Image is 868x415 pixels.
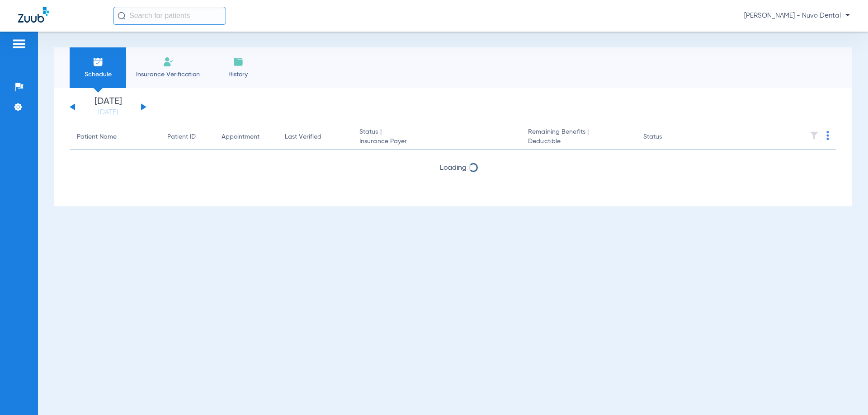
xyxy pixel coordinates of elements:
[826,131,829,140] img: group-dot-blue.svg
[167,132,196,142] div: Patient ID
[77,132,153,142] div: Patient Name
[521,125,636,150] th: Remaining Benefits |
[113,7,226,25] input: Search for patients
[359,137,514,146] span: Insurance Payer
[217,70,259,79] span: History
[744,11,850,20] span: [PERSON_NAME] - Nuvo Dental
[77,132,117,142] div: Patient Name
[222,132,270,142] div: Appointment
[18,7,49,23] img: Zuub Logo
[118,12,126,20] img: Search Icon
[93,56,104,67] img: Schedule
[528,137,628,146] span: Deductible
[352,125,521,150] th: Status |
[810,131,819,140] img: filter.svg
[233,56,244,67] img: History
[222,132,259,142] div: Appointment
[12,38,26,49] img: hamburger-icon
[167,132,207,142] div: Patient ID
[81,108,135,117] a: [DATE]
[163,56,174,67] img: Manual Insurance Verification
[81,97,135,117] li: [DATE]
[76,70,119,79] span: Schedule
[440,164,467,172] span: Loading
[285,132,321,142] div: Last Verified
[133,70,203,79] span: Insurance Verification
[636,125,697,150] th: Status
[285,132,345,142] div: Last Verified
